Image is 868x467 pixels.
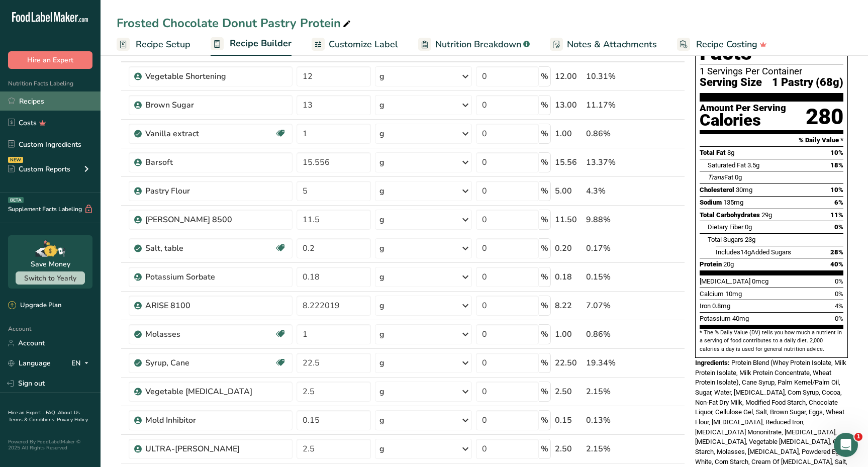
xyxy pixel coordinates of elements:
[555,386,582,398] div: 2.50
[145,128,271,140] div: Vanilla extract
[46,409,58,416] a: FAQ .
[16,271,85,285] button: Switch to Yearly
[586,271,637,283] div: 0.15%
[834,223,843,231] span: 0%
[830,248,843,256] span: 28%
[555,214,582,226] div: 11.50
[761,211,772,219] span: 29g
[379,386,384,398] div: g
[700,186,734,194] span: Cholesterol
[555,414,582,426] div: 0.15
[732,315,749,322] span: 40mg
[379,357,384,369] div: g
[9,416,57,423] a: Terms & Conditions .
[8,439,92,451] div: Powered By FoodLabelMaker © 2025 All Rights Reserved
[854,433,862,441] span: 1
[716,248,791,256] span: Includes Added Sugars
[834,433,858,457] iframe: Intercom live chat
[834,199,843,206] span: 6%
[586,443,637,455] div: 2.15%
[379,414,384,426] div: g
[708,161,746,169] span: Saturated Fat
[723,260,734,268] span: 20g
[145,185,271,197] div: Pastry Flour
[136,38,190,51] span: Recipe Setup
[725,290,742,298] span: 10mg
[740,248,751,256] span: 14g
[700,302,711,310] span: Iron
[379,185,384,197] div: g
[696,38,757,51] span: Recipe Costing
[555,328,582,340] div: 1.00
[329,38,398,51] span: Customize Label
[555,300,582,312] div: 8.22
[736,186,752,194] span: 30mg
[830,186,843,194] span: 10%
[8,354,51,372] a: Language
[700,260,722,268] span: Protein
[752,277,768,285] span: 0mcg
[586,128,637,140] div: 0.86%
[830,161,843,169] span: 18%
[145,357,271,369] div: Syrup, Cane
[379,242,384,254] div: g
[735,173,742,181] span: 0g
[230,37,292,50] span: Recipe Builder
[806,104,843,130] div: 280
[555,443,582,455] div: 2.50
[708,173,733,181] span: Fat
[586,414,637,426] div: 0.13%
[555,271,582,283] div: 0.18
[723,199,743,206] span: 135mg
[8,409,44,416] a: Hire an Expert .
[745,223,752,231] span: 0g
[835,315,843,322] span: 0%
[700,329,843,353] section: * The % Daily Value (DV) tells you how much a nutrient in a serving of food contributes to a dail...
[835,290,843,298] span: 0%
[8,301,61,311] div: Upgrade Plan
[8,164,70,174] div: Custom Reports
[586,386,637,398] div: 2.15%
[700,18,843,64] h1: Nutrition Facts
[708,223,743,231] span: Dietary Fiber
[145,414,271,426] div: Mold Inhibitor
[379,70,384,82] div: g
[700,134,843,146] section: % Daily Value *
[586,328,637,340] div: 0.86%
[586,214,637,226] div: 9.88%
[555,99,582,111] div: 13.00
[712,302,730,310] span: 0.8mg
[555,357,582,369] div: 22.50
[435,38,521,51] span: Nutrition Breakdown
[555,128,582,140] div: 1.00
[145,271,271,283] div: Potassium Sorbate
[8,157,23,163] div: NEW
[71,357,92,369] div: EN
[145,214,271,226] div: [PERSON_NAME] 8500
[708,236,743,243] span: Total Sugars
[379,328,384,340] div: g
[835,277,843,285] span: 0%
[379,443,384,455] div: g
[677,33,767,56] a: Recipe Costing
[57,416,88,423] a: Privacy Policy
[555,242,582,254] div: 0.20
[550,33,657,56] a: Notes & Attachments
[835,302,843,310] span: 4%
[586,156,637,168] div: 13.37%
[145,156,271,168] div: Barsoft
[586,99,637,111] div: 11.17%
[145,300,271,312] div: ARISE 8100
[830,149,843,156] span: 10%
[24,273,76,283] span: Switch to Yearly
[379,271,384,283] div: g
[700,199,722,206] span: Sodium
[117,14,353,32] div: Frosted Chocolate Donut Pastry Protein
[8,51,92,69] button: Hire an Expert
[700,315,731,322] span: Potassium
[586,242,637,254] div: 0.17%
[700,290,724,298] span: Calcium
[117,33,190,56] a: Recipe Setup
[312,33,398,56] a: Customize Label
[586,185,637,197] div: 4.3%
